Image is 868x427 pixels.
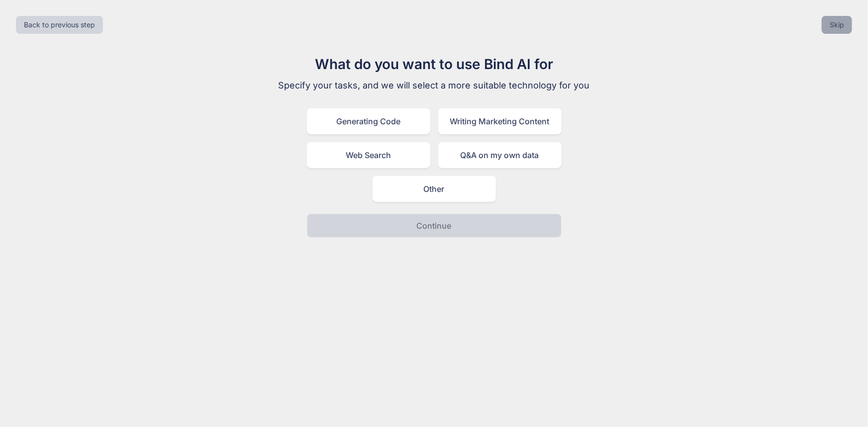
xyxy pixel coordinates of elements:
[373,176,496,202] div: Other
[307,108,430,134] div: Generating Code
[307,142,430,168] div: Web Search
[417,220,452,232] p: Continue
[438,142,562,168] div: Q&A on my own data
[438,108,562,134] div: Writing Marketing Content
[267,79,601,92] p: Specify your tasks, and we will select a more suitable technology for you
[267,54,601,75] h1: What do you want to use Bind AI for
[16,16,103,34] button: Back to previous step
[822,16,852,34] button: Skip
[307,214,562,238] button: Continue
